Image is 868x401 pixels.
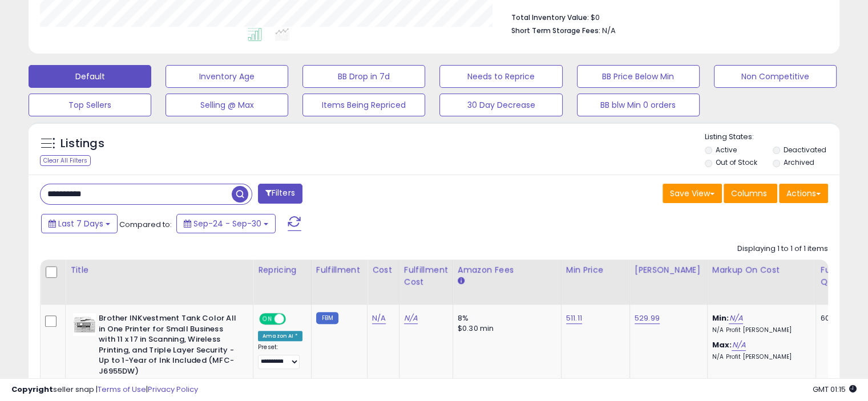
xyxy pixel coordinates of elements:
a: N/A [729,313,742,324]
div: 8% [458,313,552,323]
a: 529.99 [635,313,660,324]
div: Title [70,264,248,276]
a: 511.11 [566,313,582,324]
b: Short Term Storage Fees: [511,26,600,35]
label: Deactivated [783,145,826,155]
li: $0 [511,10,819,23]
div: Fulfillment [316,264,362,276]
button: Filters [258,184,302,204]
div: Amazon AI * [258,331,302,341]
a: Terms of Use [98,384,146,395]
a: N/A [372,313,386,324]
div: [PERSON_NAME] [635,264,703,276]
button: Sep-24 - Sep-30 [176,214,276,233]
a: Privacy Policy [148,384,198,395]
div: Repricing [258,264,306,276]
p: Listing States: [705,132,839,143]
a: N/A [404,313,418,324]
small: Amazon Fees. [458,276,465,286]
strong: Copyright [11,384,53,395]
b: Min: [712,313,729,323]
button: Top Sellers [29,94,151,116]
button: BB blw Min 0 orders [577,94,700,116]
button: Last 7 Days [41,214,118,233]
a: N/A [732,339,745,351]
span: N/A [602,25,616,36]
div: Fulfillable Quantity [821,264,860,288]
button: Actions [779,184,828,203]
div: seller snap | | [11,384,198,395]
div: $0.30 min [458,323,552,334]
button: BB Price Below Min [577,65,700,88]
b: Brother INKvestment Tank Color All in One Printer for Small Business with 11 x 17 in Scanning, Wi... [99,313,237,379]
small: FBM [316,312,338,324]
span: Columns [731,188,767,199]
p: N/A Profit [PERSON_NAME] [712,326,807,334]
div: Clear All Filters [40,155,91,166]
div: Preset: [258,343,302,369]
span: OFF [284,314,302,324]
div: Min Price [566,264,625,276]
button: 30 Day Decrease [439,94,562,116]
img: 41+sGzXliuL._SL40_.jpg [73,313,96,336]
button: Default [29,65,151,88]
span: ON [260,314,274,324]
b: Max: [712,339,732,350]
div: Amazon Fees [458,264,556,276]
th: The percentage added to the cost of goods (COGS) that forms the calculator for Min & Max prices. [707,260,815,305]
span: Sep-24 - Sep-30 [193,218,261,229]
div: Displaying 1 to 1 of 1 items [737,244,828,254]
label: Archived [783,157,814,167]
span: 2025-10-9 01:15 GMT [813,384,857,395]
label: Active [716,145,737,155]
button: Non Competitive [714,65,837,88]
button: Save View [663,184,722,203]
div: Cost [372,264,394,276]
p: N/A Profit [PERSON_NAME] [712,353,807,361]
span: Compared to: [119,219,172,230]
span: Last 7 Days [58,218,103,229]
button: Items Being Repriced [302,94,425,116]
div: 60 [821,313,856,323]
b: Total Inventory Value: [511,13,589,22]
div: Fulfillment Cost [404,264,448,288]
button: BB Drop in 7d [302,65,425,88]
h5: Listings [60,136,104,152]
button: Columns [724,184,777,203]
button: Needs to Reprice [439,65,562,88]
label: Out of Stock [716,157,757,167]
div: Markup on Cost [712,264,811,276]
button: Inventory Age [165,65,288,88]
button: Selling @ Max [165,94,288,116]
